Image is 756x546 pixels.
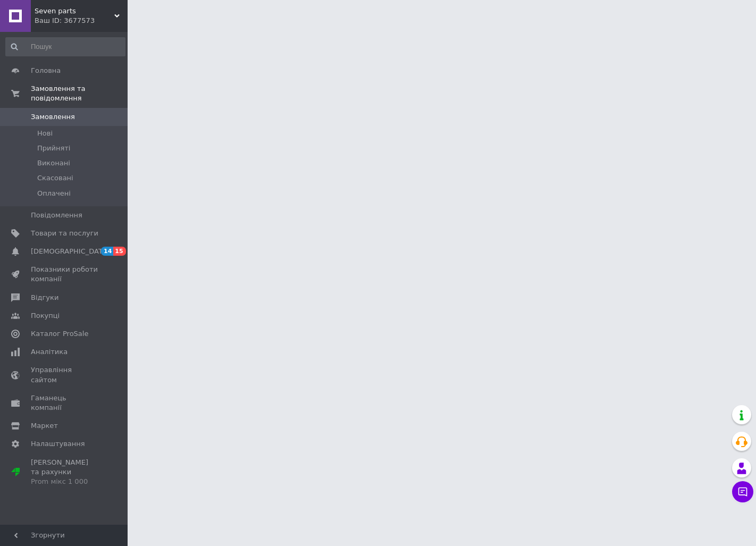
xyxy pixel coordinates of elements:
[113,247,125,256] span: 15
[5,37,125,56] input: Пошук
[37,129,53,138] span: Нові
[31,329,88,339] span: Каталог ProSale
[31,393,98,413] span: Гаманець компанії
[31,247,110,256] span: [DEMOGRAPHIC_DATA]
[31,439,85,449] span: Налаштування
[31,84,128,103] span: Замовлення та повідомлення
[31,211,82,220] span: Повідомлення
[31,311,60,321] span: Покупці
[31,66,61,75] span: Головна
[35,16,128,26] div: Ваш ID: 3677573
[732,481,753,502] button: Чат з покупцем
[37,173,73,183] span: Скасовані
[31,293,58,303] span: Відгуки
[37,144,70,153] span: Прийняті
[31,347,68,357] span: Аналітика
[31,112,75,122] span: Замовлення
[101,247,113,256] span: 14
[31,229,98,238] span: Товари та послуги
[31,265,98,284] span: Показники роботи компанії
[31,458,98,487] span: [PERSON_NAME] та рахунки
[31,365,98,384] span: Управління сайтом
[35,6,114,16] span: Seven parts
[37,189,71,198] span: Оплачені
[37,158,70,168] span: Виконані
[31,477,98,486] div: Prom мікс 1 000
[31,421,58,431] span: Маркет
